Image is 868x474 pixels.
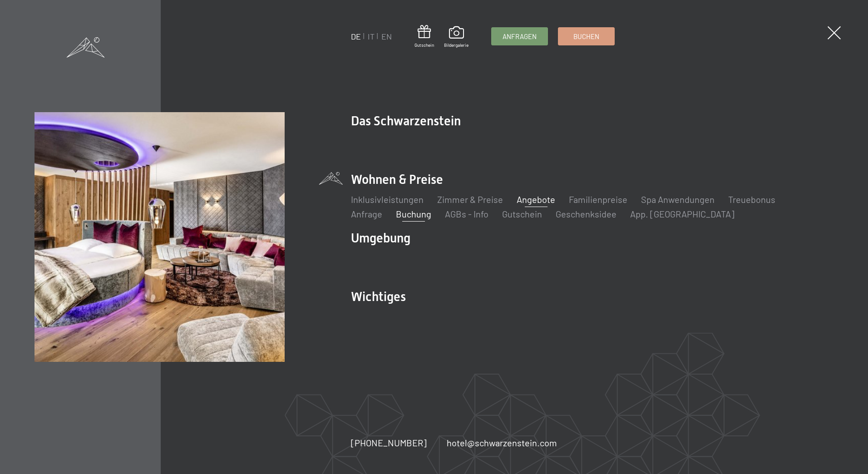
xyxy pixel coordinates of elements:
span: Gutschein [414,42,434,48]
a: AGBs - Info [445,208,488,219]
a: Bildergalerie [444,26,469,48]
a: App. [GEOGRAPHIC_DATA] [630,208,735,219]
a: Angebote [517,194,555,205]
a: Buchen [558,28,614,45]
a: EN [381,31,392,41]
a: Anfrage [351,208,382,219]
a: Gutschein [414,25,434,48]
a: Buchung [396,208,431,219]
a: Treuebonus [728,194,775,205]
a: Spa Anwendungen [641,194,715,205]
a: [PHONE_NUMBER] [351,436,427,449]
img: Buchung [35,112,285,362]
a: Inklusivleistungen [351,194,424,205]
span: Anfragen [503,32,537,41]
span: Buchen [573,32,599,41]
span: Bildergalerie [444,42,469,48]
a: IT [368,31,375,41]
a: DE [351,31,361,41]
a: hotel@schwarzenstein.com [447,436,557,449]
a: Anfragen [492,28,547,45]
a: Zimmer & Preise [437,194,503,205]
a: Familienpreise [569,194,627,205]
a: Gutschein [502,208,542,219]
span: [PHONE_NUMBER] [351,437,427,448]
a: Geschenksidee [556,208,616,219]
